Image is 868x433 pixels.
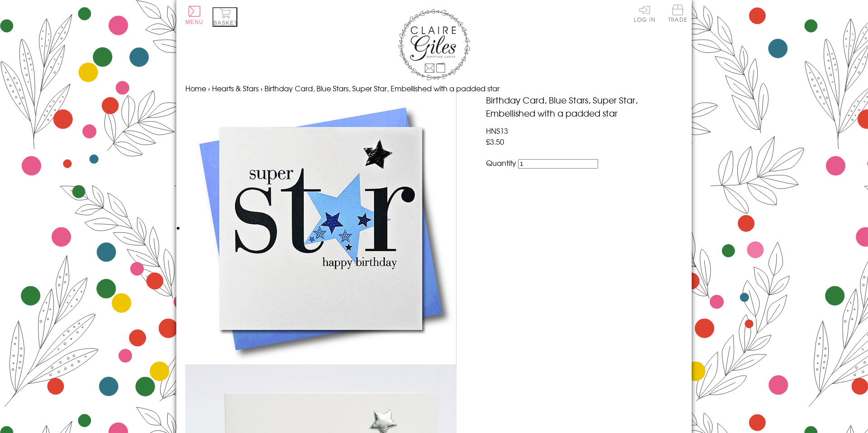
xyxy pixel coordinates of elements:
[634,5,656,22] a: Log In
[185,83,683,94] nav: breadcrumbs
[668,5,687,22] span: Trade
[264,83,500,94] span: Birthday Card, Blue Stars, Super Star, Embellished with a padded star
[260,83,263,94] span: ›
[486,94,683,120] h1: Birthday Card, Blue Stars, Super Star, Embellished with a padded star
[486,125,508,136] span: HNS13
[212,83,259,94] a: Hearts & Stars
[398,9,470,80] img: Claire Giles Greetings Cards
[208,83,210,94] span: ›
[185,19,203,25] span: Menu
[212,7,237,27] button: Basket
[486,157,516,168] label: Quantity
[185,94,457,364] img: Birthday Card, Blue Stars, Super Star, Embellished with a padded star
[668,5,687,24] a: Trade
[486,136,504,147] span: £3.50
[185,83,206,94] a: Home
[185,6,203,25] button: Menu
